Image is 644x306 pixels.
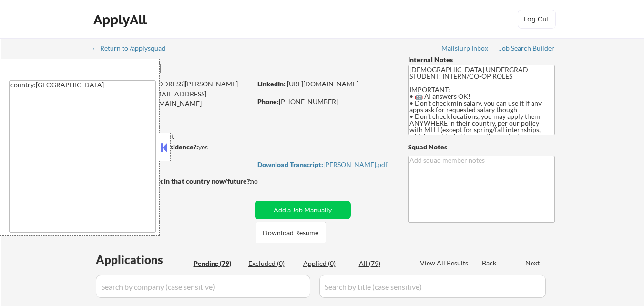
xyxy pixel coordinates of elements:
[499,44,555,54] a: Job Search Builder
[96,275,310,298] input: Search by company (case sensitive)
[257,97,392,106] div: [PHONE_NUMBER]
[93,11,150,28] div: ApplyAll
[441,45,489,52] div: Mailslurp Inbox
[408,142,555,152] div: Squad Notes
[250,177,277,186] div: no
[93,89,251,108] div: [EMAIL_ADDRESS][PERSON_NAME][DOMAIN_NAME]
[499,45,555,52] div: Job Search Builder
[194,259,241,268] div: Pending (79)
[525,258,541,268] div: Next
[482,258,497,268] div: Back
[441,44,489,54] a: Mailslurp Inbox
[93,79,251,98] div: [EMAIL_ADDRESS][PERSON_NAME][DOMAIN_NAME]
[257,80,286,88] strong: LinkedIn:
[257,161,390,175] a: Download Transcript:[PERSON_NAME].pdf
[256,222,326,243] button: Download Resume
[257,161,390,168] div: [PERSON_NAME].pdf
[248,259,296,268] div: Excluded (0)
[303,259,351,268] div: Applied (0)
[257,160,323,169] strong: Download Transcript:
[408,55,555,64] div: Internal Notes
[93,177,252,185] strong: Will need Visa to work in that country now/future?:
[92,45,174,52] div: ← Return to /applysquad
[319,275,546,298] input: Search by title (case sensitive)
[257,97,279,106] strong: Phone:
[359,259,407,268] div: All (79)
[92,132,251,141] div: 0 sent / 200 bought
[93,62,289,74] div: [PERSON_NAME]
[420,258,471,268] div: View All Results
[92,44,174,54] a: ← Return to /applysquad
[518,10,556,29] button: Log Out
[287,80,358,88] a: [URL][DOMAIN_NAME]
[255,201,351,219] button: Add a Job Manually
[96,254,190,265] div: Applications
